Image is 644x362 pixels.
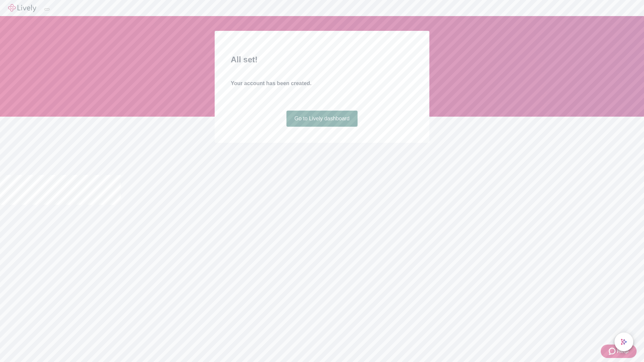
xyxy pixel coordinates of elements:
[609,347,617,355] svg: Zendesk support icon
[44,8,50,10] button: Log out
[8,4,36,12] img: Lively
[231,79,413,87] h4: Your account has been created.
[617,347,629,355] span: Help
[621,339,627,345] svg: Lively AI Assistant
[614,333,633,351] button: chat
[231,54,413,66] h2: All set!
[601,345,637,358] button: Zendesk support iconHelp
[286,111,358,127] a: Go to Lively dashboard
